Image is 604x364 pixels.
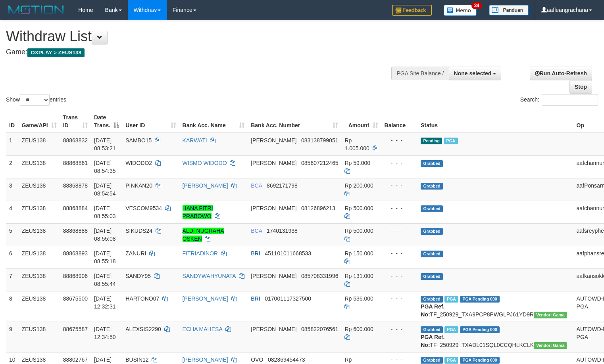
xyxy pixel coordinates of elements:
span: [DATE] 08:54:54 [94,182,116,197]
span: Copy 085607212465 to clipboard [301,160,338,166]
span: [DATE] 12:34:50 [94,326,116,340]
span: Grabbed [421,357,443,364]
td: 8 [6,291,19,322]
span: ALEXSIS2290 [125,326,161,332]
select: Showentries [20,94,50,106]
td: 1 [6,133,19,156]
button: None selected [449,67,502,80]
span: Rp 1.005.000 [344,137,369,151]
span: [DATE] 08:55:08 [94,228,116,242]
a: [PERSON_NAME] [183,356,228,363]
div: - - - [385,182,415,190]
span: 88868832 [63,137,88,144]
span: Grabbed [421,273,443,280]
span: Copy 08126896213 to clipboard [301,205,335,211]
span: 88868878 [63,182,88,189]
span: [DATE] 08:55:44 [94,273,116,287]
span: BCA [251,228,262,234]
span: Copy 8692171798 to clipboard [267,182,298,189]
span: Marked by aafsreyleap [444,357,458,364]
span: 88675500 [63,295,88,302]
th: Trans ID: activate to sort column ascending [60,110,91,133]
span: Marked by aafkaynarin [444,138,458,144]
span: Vendor URL: https://trx31.1velocity.biz [534,342,567,349]
td: 9 [6,322,19,352]
td: ZEUS138 [19,223,60,246]
td: 7 [6,268,19,291]
th: Balance [381,110,418,133]
th: Bank Acc. Number: activate to sort column ascending [248,110,341,133]
span: BRI [251,250,260,257]
th: Date Trans.: activate to sort column descending [91,110,122,133]
span: Pending [421,138,442,144]
div: PGA Site Balance / [391,67,448,80]
a: FITRIADINOR [183,250,218,257]
th: ID [6,110,19,133]
span: ZANURI [125,250,146,257]
span: SAMBO15 [125,137,152,144]
span: [PERSON_NAME] [251,160,296,166]
td: ZEUS138 [19,178,60,201]
td: 3 [6,178,19,201]
span: Rp 500.000 [344,205,373,211]
span: BRI [251,295,260,302]
span: PGA Pending [460,326,500,333]
span: Copy 085822076561 to clipboard [301,326,338,332]
label: Show entries [6,94,66,106]
span: Rp 500.000 [344,228,373,234]
div: - - - [385,249,415,257]
span: [PERSON_NAME] [251,137,296,144]
th: Bank Acc. Name: activate to sort column ascending [179,110,248,133]
div: - - - [385,272,415,280]
span: Grabbed [421,183,443,190]
td: ZEUS138 [19,291,60,322]
div: - - - [385,159,415,167]
span: OXPLAY > ZEUS138 [27,48,85,57]
span: Rp 200.000 [344,182,373,189]
span: 88868884 [63,205,88,211]
th: Game/API: activate to sort column ascending [19,110,60,133]
div: - - - [385,356,415,364]
td: ZEUS138 [19,155,60,178]
div: - - - [385,204,415,212]
td: 5 [6,223,19,246]
span: 34 [471,2,482,9]
span: Grabbed [421,228,443,235]
td: ZEUS138 [19,322,60,352]
td: ZEUS138 [19,246,60,268]
span: [PERSON_NAME] [251,273,296,279]
span: Copy 1740131938 to clipboard [267,228,298,234]
a: Run Auto-Refresh [530,67,592,80]
b: PGA Ref. No: [421,334,444,348]
span: Marked by aafpengsreynich [444,326,458,333]
span: 88868888 [63,228,88,234]
td: ZEUS138 [19,201,60,223]
span: SIKUDS24 [125,228,152,234]
span: Grabbed [421,205,443,212]
td: 6 [6,246,19,268]
td: 4 [6,201,19,223]
span: [DATE] 08:55:03 [94,205,116,219]
a: ECHA MAHESA [183,326,222,332]
a: WISMO WIDODO [183,160,227,166]
th: User ID: activate to sort column ascending [122,110,179,133]
span: Rp 536.000 [344,295,373,302]
span: 88868861 [63,160,88,166]
th: Amount: activate to sort column ascending [341,110,381,133]
span: Grabbed [421,251,443,257]
a: HANA FITRI PRABOWO [183,205,213,219]
span: Rp 150.000 [344,250,373,257]
td: ZEUS138 [19,133,60,156]
a: [PERSON_NAME] [183,182,228,189]
span: [PERSON_NAME] [251,205,296,211]
span: Marked by aaftrukkakada [444,296,458,303]
span: Rp 131.000 [344,273,373,279]
span: [DATE] 08:54:35 [94,160,116,174]
span: Vendor URL: https://trx31.1velocity.biz [534,312,567,318]
span: OVO [251,356,263,363]
a: [PERSON_NAME] [183,295,228,302]
td: TF_250929_TXADL01SQL0CCQHLKCLK [417,322,573,352]
span: Grabbed [421,296,443,303]
span: [DATE] 08:53:21 [94,137,116,151]
img: MOTION_logo.png [6,4,66,16]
